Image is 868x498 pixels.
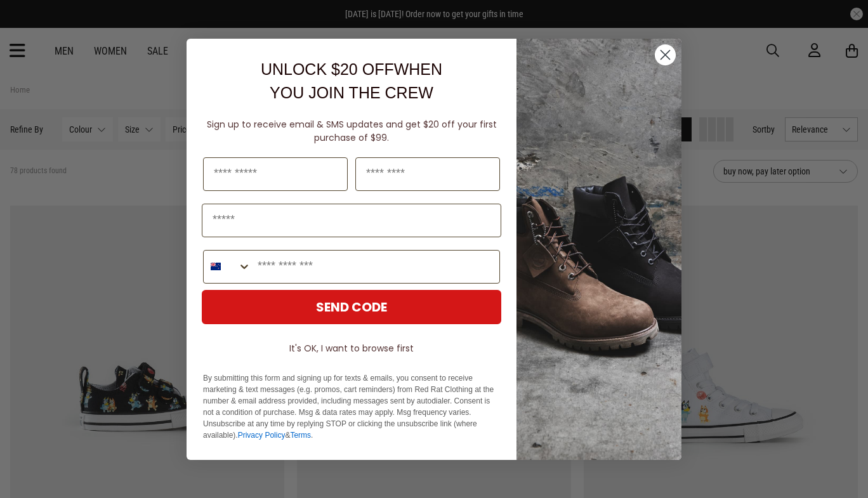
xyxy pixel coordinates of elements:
[654,44,676,66] button: Close dialog
[238,431,286,440] a: Privacy Policy
[516,39,681,460] img: f7662613-148e-4c88-9575-6c6b5b55a647.jpeg
[204,251,251,283] button: Search Countries
[261,60,394,78] span: UNLOCK $20 OFF
[202,290,501,324] button: SEND CODE
[207,118,497,144] span: Sign up to receive email & SMS updates and get $20 off your first purchase of $99.
[270,84,433,102] span: YOU JOIN THE CREW
[202,204,501,237] input: Email
[202,337,501,360] button: It's OK, I want to browse first
[203,372,500,441] p: By submitting this form and signing up for texts & emails, you consent to receive marketing & tex...
[394,60,442,78] span: WHEN
[290,431,311,440] a: Terms
[211,261,221,272] img: New Zealand
[203,157,348,191] input: First Name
